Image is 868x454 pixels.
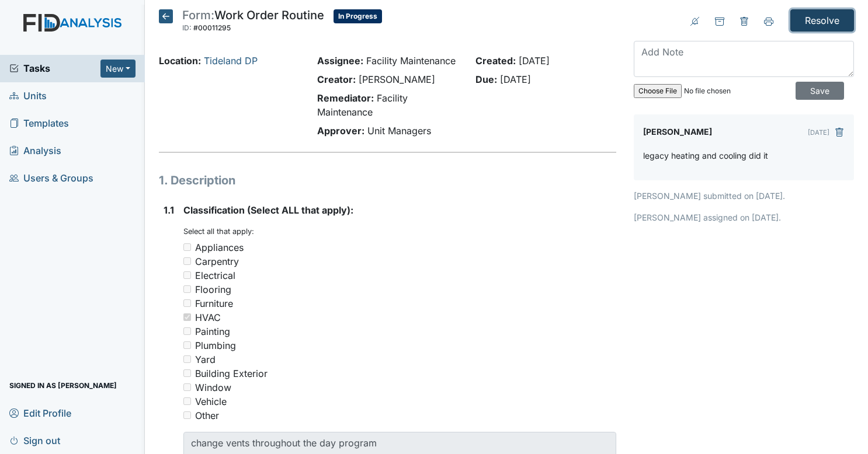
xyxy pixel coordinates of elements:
span: Units [9,87,47,105]
input: Window [183,383,191,391]
button: New [100,60,136,78]
input: Flooring [183,285,191,293]
strong: Location: [159,55,201,67]
input: HVAC [183,313,191,321]
span: Facility Maintenance [366,55,456,67]
span: Form: [182,8,214,22]
small: Select all that apply: [183,227,254,236]
span: Sign out [9,431,60,449]
div: Electrical [195,268,235,282]
div: Building Exterior [195,366,268,380]
input: Building Exterior [183,369,191,377]
span: ID: [182,23,192,32]
input: Plumbing [183,341,191,349]
div: Appliances [195,240,244,254]
span: Users & Groups [9,169,93,187]
strong: Remediator: [317,92,374,104]
div: Flooring [195,282,231,296]
small: [DATE] [808,128,829,137]
span: #00011295 [193,23,231,32]
strong: Approver: [317,125,364,137]
strong: Assignee: [317,55,363,67]
span: Templates [9,114,69,132]
h1: 1. Description [159,172,617,189]
p: legacy heating and cooling did it [643,149,768,162]
div: HVAC [195,310,221,324]
input: Appliances [183,243,191,251]
div: Work Order Routine [182,9,324,35]
p: [PERSON_NAME] assigned on [DATE]. [634,211,854,223]
p: [PERSON_NAME] submitted on [DATE]. [634,190,854,202]
div: Carpentry [195,254,239,268]
span: Analysis [9,142,61,160]
input: Other [183,411,191,419]
a: Tideland DP [204,55,258,67]
input: Carpentry [183,257,191,265]
div: Yard [195,352,216,366]
span: Classification (Select ALL that apply): [183,204,353,216]
input: Resolve [790,9,854,32]
div: Furniture [195,296,233,310]
a: Tasks [9,61,100,75]
strong: Due: [475,74,497,85]
span: Signed in as [PERSON_NAME] [9,376,117,394]
label: [PERSON_NAME] [643,124,712,140]
div: Other [195,408,219,422]
span: [PERSON_NAME] [359,74,435,85]
span: [DATE] [519,55,550,67]
input: Yard [183,355,191,363]
span: In Progress [334,9,382,23]
input: Painting [183,327,191,335]
label: 1.1 [164,203,174,217]
strong: Created: [475,55,516,67]
span: Unit Managers [367,125,431,137]
input: Save [796,82,844,100]
input: Vehicle [183,397,191,405]
div: Painting [195,324,230,338]
div: Plumbing [195,338,236,352]
strong: Creator: [317,74,356,85]
input: Electrical [183,271,191,279]
span: [DATE] [500,74,531,85]
span: Edit Profile [9,404,71,422]
input: Furniture [183,299,191,307]
div: Vehicle [195,394,227,408]
div: Window [195,380,231,394]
